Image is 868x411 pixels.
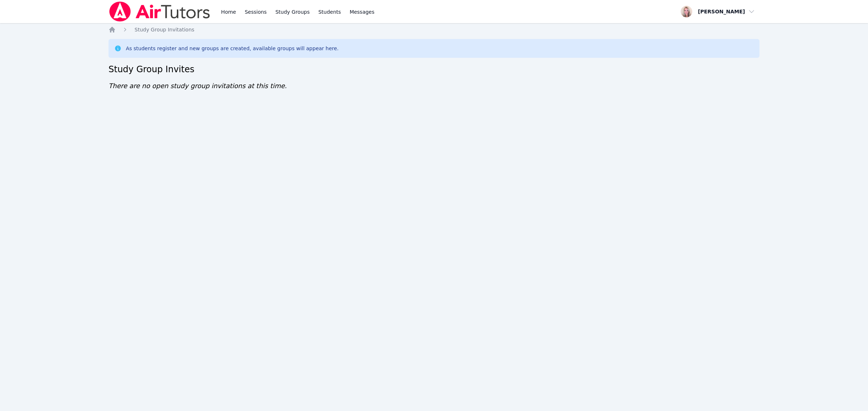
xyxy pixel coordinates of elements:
span: There are no open study group invitations at this time. [109,82,287,90]
span: Study Group Invitations [135,27,194,33]
span: Messages [350,8,375,16]
a: Study Group Invitations [135,26,194,33]
img: Air Tutors [109,1,211,22]
div: As students register and new groups are created, available groups will appear here. [126,45,339,52]
nav: Breadcrumb [109,26,759,33]
h2: Study Group Invites [109,64,759,75]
